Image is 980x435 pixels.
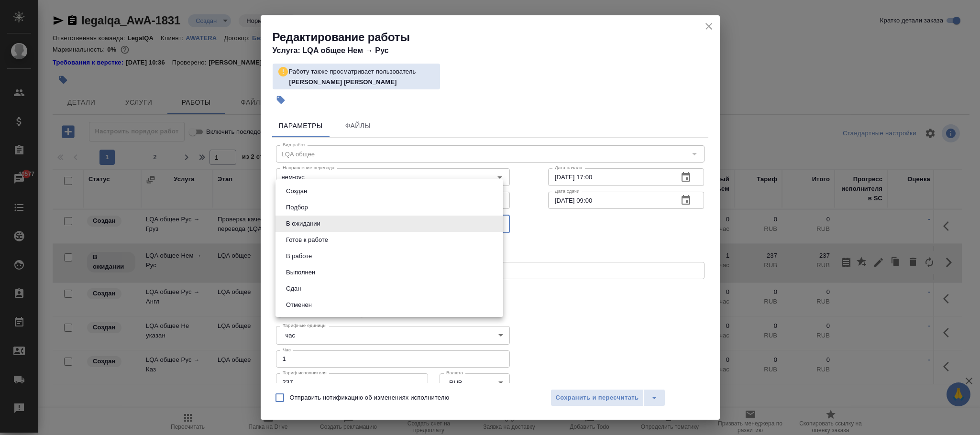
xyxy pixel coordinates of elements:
[283,283,304,294] button: Сдан
[283,300,315,310] button: Отменен
[283,186,310,196] button: Создан
[283,235,331,245] button: Готов к работе
[283,218,323,229] button: В ожидании
[283,267,318,278] button: Выполнен
[283,202,311,213] button: Подбор
[283,251,315,261] button: В работе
